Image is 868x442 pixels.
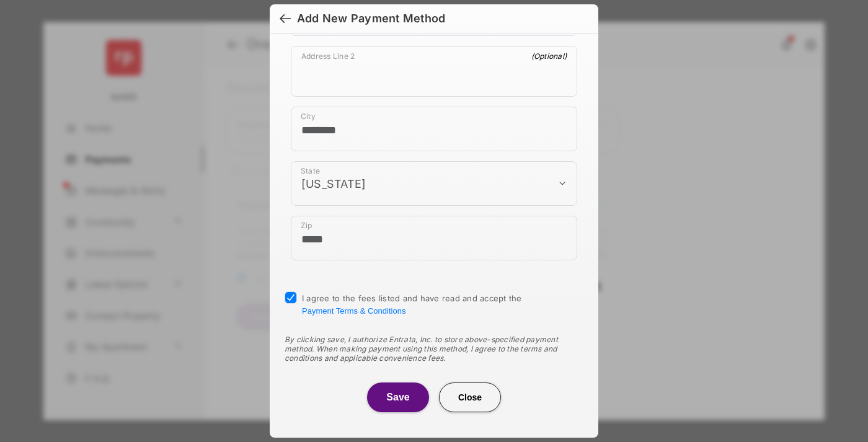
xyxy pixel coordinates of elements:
span: I agree to the fees listed and have read and accept the [302,293,522,316]
div: By clicking save, I authorize Entrata, Inc. to store above-specified payment method. When making ... [285,335,583,363]
div: payment_method_screening[postal_addresses][locality] [291,107,577,151]
div: payment_method_screening[postal_addresses][addressLine2] [291,46,577,97]
button: Close [439,382,501,412]
div: Add New Payment Method [297,12,445,25]
div: payment_method_screening[postal_addresses][administrativeArea] [291,161,577,206]
div: payment_method_screening[postal_addresses][postalCode] [291,216,577,260]
button: Save [367,382,429,412]
button: I agree to the fees listed and have read and accept the [302,306,405,316]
